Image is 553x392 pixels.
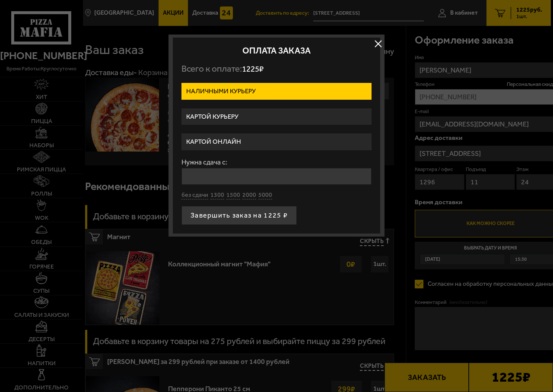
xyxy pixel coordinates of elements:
label: Наличными курьеру [181,83,372,100]
label: Картой курьеру [181,108,372,125]
p: Всего к оплате: [181,63,372,74]
button: 2000 [242,191,256,199]
span: 1225 ₽ [242,64,264,74]
button: 5000 [258,191,272,199]
label: Картой онлайн [181,133,372,150]
button: Завершить заказ на 1225 ₽ [181,206,297,225]
button: без сдачи [181,191,208,199]
label: Нужна сдача с: [181,159,372,166]
button: 1300 [210,191,224,199]
h2: Оплата заказа [181,46,372,55]
button: 1500 [226,191,240,199]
